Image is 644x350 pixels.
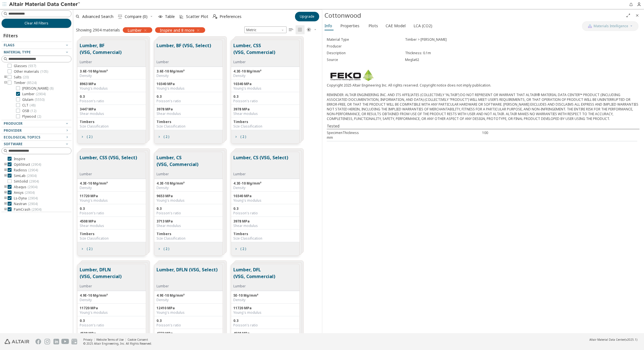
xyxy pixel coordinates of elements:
[80,211,144,215] div: Poisson's ratio
[28,201,38,206] span: ( 2904 )
[296,25,305,34] button: Tile View
[80,198,144,203] div: Young's modulus
[4,135,40,140] span: Ecological Topics
[327,51,405,55] div: Description
[14,196,38,201] span: Ls-Dyna
[233,232,297,236] div: Timbers
[156,154,218,172] button: Lumber, CS (VSG, Commercial)
[156,232,220,236] div: Timbers
[233,236,297,241] div: Size Classification
[14,174,37,178] span: SimLab
[220,15,241,19] span: Preferences
[233,60,295,64] div: Lumber
[22,103,35,108] span: CLT
[30,103,35,108] span: ( 48 )
[80,323,144,328] div: Poisson's ratio
[589,338,637,342] div: (v2025.1)
[233,306,297,310] div: 11720 MPa
[233,99,297,103] div: Poisson's ratio
[156,266,218,284] button: Lumber, DFLN (VSG, Select)
[40,69,48,74] span: ( 105 )
[4,185,8,189] i: toogle group
[29,179,39,184] span: ( 2904 )
[80,236,144,241] div: Size Classification
[156,206,220,211] div: 0.3
[22,86,53,91] span: [PERSON_NAME]
[4,75,8,79] i: toogle group
[233,198,297,203] div: Young's modulus
[307,28,311,32] i: 
[4,128,22,133] span: Provider
[156,236,220,241] div: Size Classification
[80,219,144,224] div: 4508 MPa
[14,162,41,167] span: OptiStruct
[156,211,220,215] div: Poisson's ratio
[233,42,295,60] button: Lumber, CSS (VSG, Commercial)
[80,86,144,91] div: Young's modulus
[233,112,297,116] div: Shear modulus
[594,24,628,28] span: Materials Intelligence
[80,319,144,323] div: 0.3
[231,131,249,142] button: ( 2 )
[327,123,639,129] div: Tested
[80,120,144,124] div: Timbers
[14,69,48,74] span: Other materials
[80,298,144,302] div: Density
[24,21,48,26] span: Clear All Filters
[233,293,297,298] div: 5E-10 Mg/mm³
[1,49,71,56] button: Material Type
[23,75,29,79] span: ( 20 )
[80,181,144,186] div: 4.3E-10 Mg/mm³
[295,12,319,21] button: Upgrade
[327,130,482,135] div: SpecimenThickness
[233,211,297,215] div: Poisson's ratio
[233,181,297,186] div: 4.3E-10 Mg/mm³
[289,28,293,32] i: 
[80,42,141,60] button: Lumber, BF (VSG, Commercial)
[80,172,137,176] div: Lumber
[156,298,220,302] div: Density
[287,25,296,34] button: Table View
[87,135,92,138] span: ( 2 )
[482,130,638,135] div: 100
[233,69,297,74] div: 4.3E-10 Mg/mm³
[233,206,297,211] div: 0.3
[244,26,287,33] span: Metric
[77,131,95,142] button: ( 2 )
[156,60,211,64] div: Lumber
[233,310,297,315] div: Young's modulus
[233,74,297,78] div: Density
[80,154,137,172] button: Lumber, CSS (VSG, Select)
[186,15,208,19] span: Scatter Plot
[14,75,29,79] span: Salts
[14,202,38,206] span: Nastran
[14,179,39,184] span: SimSolid
[156,86,220,91] div: Young's modulus
[4,43,14,47] span: Flags
[128,28,142,33] span: Lumber
[28,168,38,172] span: ( 2904 )
[14,81,37,85] span: Timber
[77,243,95,254] button: ( 2 )
[9,2,81,7] img: Altair Material Data Center
[233,284,295,288] div: Lumber
[164,247,169,251] span: ( 2 )
[233,154,288,172] button: Lumber, CS (VSG, Select)
[83,342,152,346] div: © 2025 Altair Engineering, Inc. All Rights Reserved.
[4,142,23,146] span: Software
[1,134,71,141] button: Ecological Topics
[4,196,8,201] i: toogle group
[156,331,220,336] div: 4773 MPa
[80,124,144,129] div: Size Classification
[27,173,37,178] span: ( 2904 )
[413,21,432,30] span: LCA (CO2)
[233,331,297,336] div: 4508 MPa
[28,196,38,201] span: ( 2904 )
[80,232,144,236] div: Timbers
[300,14,314,19] span: Upgrade
[624,11,633,20] button: Full Screen
[80,186,144,190] div: Density
[156,219,220,224] div: 3713 MPa
[4,174,8,178] i: toogle group
[156,194,220,198] div: 9653 MPa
